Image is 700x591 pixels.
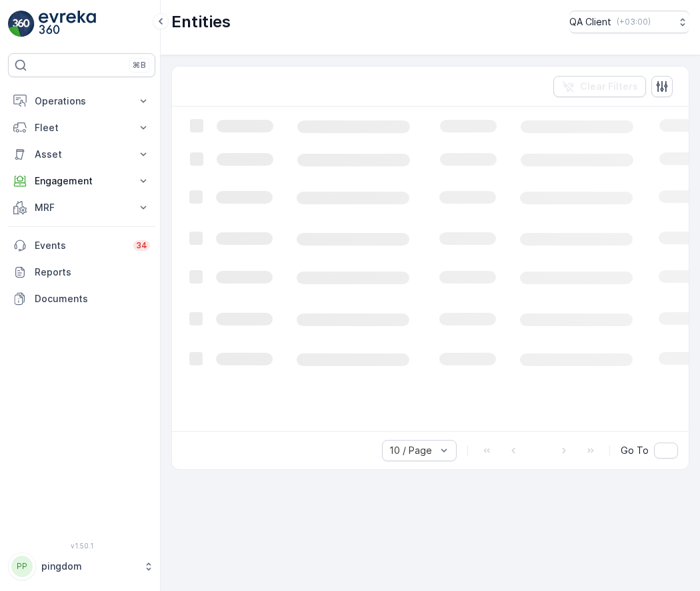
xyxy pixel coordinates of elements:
img: logo_light-DOdMpM7g.png [39,11,96,37]
span: Go To [621,444,649,457]
button: Operations [8,88,155,114]
div: PP [11,556,33,577]
button: Clear Filters [553,76,646,97]
span: v 1.50.1 [8,542,155,550]
button: PPpingdom [8,552,155,580]
p: ⌘B [133,60,146,71]
button: Asset [8,141,155,168]
a: Documents [8,286,155,312]
p: Operations [35,95,129,108]
a: Events34 [8,232,155,259]
p: Asset [35,148,129,161]
p: Entities [171,11,231,33]
p: Clear Filters [580,80,638,93]
p: Reports [35,266,150,279]
p: Events [35,239,125,252]
p: Documents [35,292,150,305]
button: MRF [8,194,155,221]
button: Engagement [8,168,155,194]
p: Engagement [35,174,129,188]
p: QA Client [569,15,611,29]
p: pingdom [41,560,137,573]
a: Reports [8,259,155,286]
p: MRF [35,201,129,214]
p: Fleet [35,121,129,134]
p: ( +03:00 ) [617,17,651,27]
button: QA Client(+03:00) [569,11,689,33]
button: Fleet [8,114,155,141]
p: 34 [136,240,147,251]
img: logo [8,11,35,37]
